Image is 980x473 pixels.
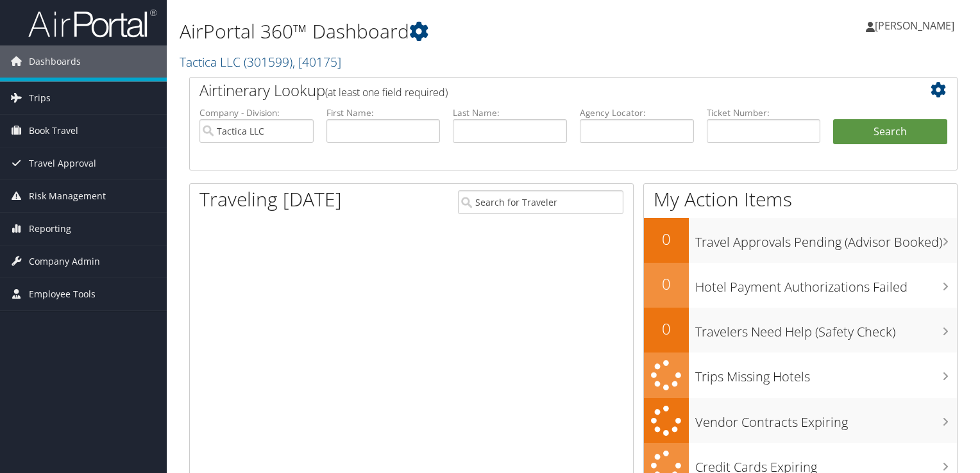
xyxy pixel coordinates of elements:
[29,278,96,310] span: Employee Tools
[875,19,954,33] span: [PERSON_NAME]
[199,79,883,101] h2: Airtinerary Lookup
[695,227,957,251] h3: Travel Approvals Pending (Advisor Booked)
[458,190,623,214] input: Search for Traveler
[199,186,342,213] h1: Traveling [DATE]
[644,228,689,250] h2: 0
[695,361,957,386] h3: Trips Missing Hotels
[580,106,694,119] label: Agency Locator:
[707,106,821,119] label: Ticket Number:
[29,147,96,179] span: Travel Approval
[644,218,957,263] a: 0Travel Approvals Pending (Advisor Booked)
[29,213,71,245] span: Reporting
[453,106,567,119] label: Last Name:
[29,82,51,114] span: Trips
[644,398,957,444] a: Vendor Contracts Expiring
[326,106,441,119] label: First Name:
[29,245,100,278] span: Company Admin
[833,119,947,145] button: Search
[199,106,314,119] label: Company - Division:
[29,115,78,147] span: Book Travel
[644,308,957,353] a: 0Travelers Need Help (Safety Check)
[695,407,957,431] h3: Vendor Contracts Expiring
[644,318,689,340] h2: 0
[244,53,292,71] span: ( 301599 )
[325,85,448,99] span: (at least one field required)
[29,180,106,212] span: Risk Management
[644,273,689,295] h2: 0
[28,8,156,38] img: airportal-logo.png
[180,18,705,45] h1: AirPortal 360™ Dashboard
[29,46,81,78] span: Dashboards
[644,353,957,398] a: Trips Missing Hotels
[695,317,957,341] h3: Travelers Need Help (Safety Check)
[644,263,957,308] a: 0Hotel Payment Authorizations Failed
[866,6,967,45] a: [PERSON_NAME]
[644,186,957,213] h1: My Action Items
[292,53,341,71] span: , [ 40175 ]
[180,53,341,71] a: Tactica LLC
[695,272,957,296] h3: Hotel Payment Authorizations Failed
